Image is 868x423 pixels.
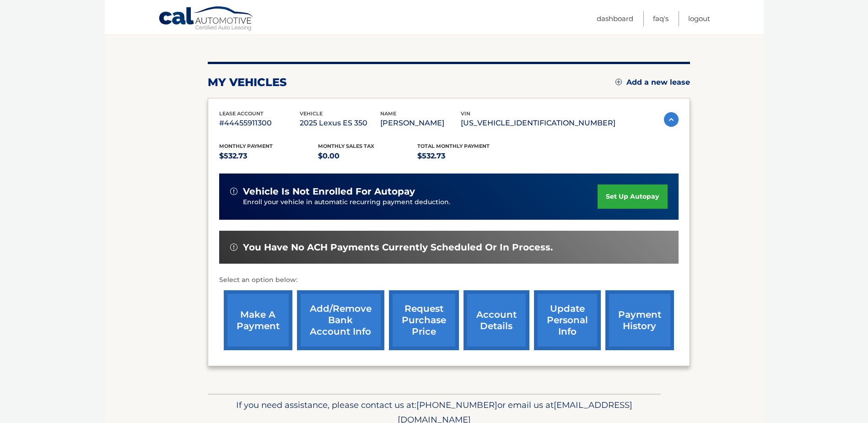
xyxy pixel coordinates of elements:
[300,117,380,130] p: 2025 Lexus ES 350
[653,11,669,26] a: FAQ's
[597,11,633,26] a: Dashboard
[224,290,292,350] a: make a payment
[243,242,553,253] span: You have no ACH payments currently scheduled or in process.
[318,150,417,163] p: $0.00
[417,143,490,149] span: Total Monthly Payment
[664,112,679,127] img: accordion-active.svg
[219,143,273,149] span: Monthly Payment
[219,275,679,286] p: Select an option below:
[605,290,674,350] a: payment history
[615,78,690,87] a: Add a new lease
[615,79,622,85] img: add.svg
[230,244,237,251] img: alert-white.svg
[464,290,529,350] a: account details
[416,400,497,410] span: [PHONE_NUMBER]
[230,188,237,195] img: alert-white.svg
[417,150,517,163] p: $532.73
[243,186,415,197] span: vehicle is not enrolled for autopay
[389,290,459,350] a: request purchase price
[380,117,461,130] p: [PERSON_NAME]
[219,117,300,130] p: #44455911300
[380,110,396,117] span: name
[461,110,470,117] span: vin
[219,150,318,163] p: $532.73
[219,110,264,117] span: lease account
[318,143,374,149] span: Monthly sales Tax
[598,184,667,209] a: set up autopay
[534,290,601,350] a: update personal info
[208,76,287,89] h2: my vehicles
[297,290,384,350] a: Add/Remove bank account info
[461,117,615,130] p: [US_VEHICLE_IDENTIFICATION_NUMBER]
[688,11,710,26] a: Logout
[243,197,598,207] p: Enroll your vehicle in automatic recurring payment deduction.
[300,110,323,117] span: vehicle
[158,6,254,33] a: Cal Automotive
